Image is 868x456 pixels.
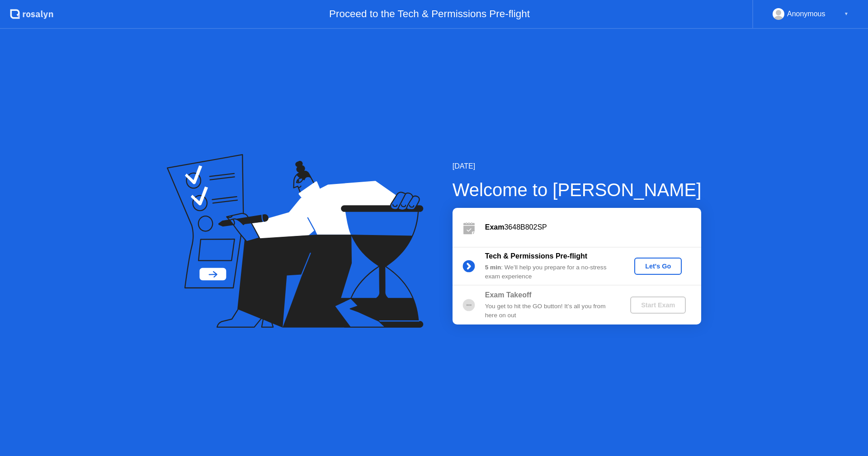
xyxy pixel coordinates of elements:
div: You get to hit the GO button! It’s all you from here on out [485,302,615,320]
div: Let's Go [638,263,678,270]
div: Start Exam [634,301,682,309]
div: [DATE] [453,161,702,172]
div: Anonymous [787,8,826,20]
b: Exam [485,223,505,231]
b: Tech & Permissions Pre-flight [485,252,587,260]
div: Welcome to [PERSON_NAME] [453,176,702,203]
b: 5 min [485,264,501,271]
b: Exam Takeoff [485,291,532,299]
button: Start Exam [630,296,686,314]
div: 3648B802SP [485,222,701,233]
div: : We’ll help you prepare for a no-stress exam experience [485,263,615,282]
div: ▼ [844,8,849,20]
button: Let's Go [634,258,682,275]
